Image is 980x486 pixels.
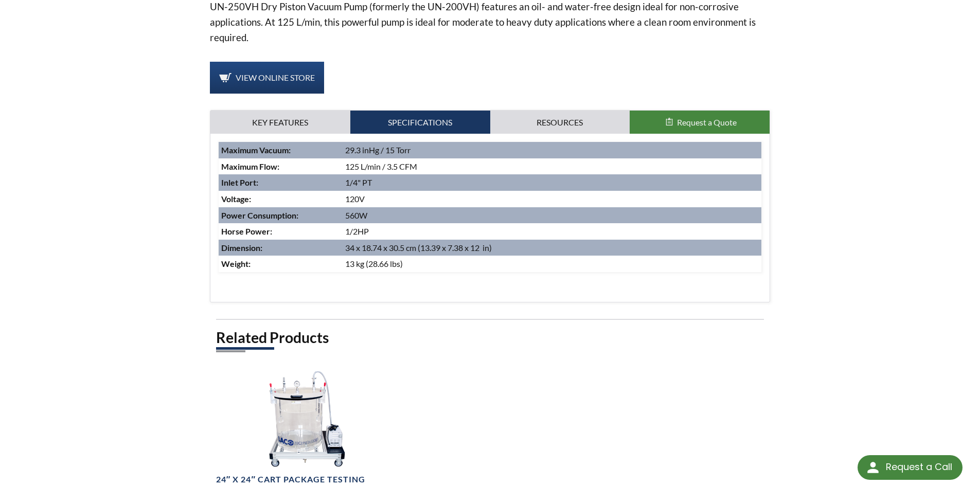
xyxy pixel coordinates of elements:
td: : [219,207,343,224]
span: View Online Store [236,73,315,82]
td: 125 L/min / 3.5 CFM [343,158,762,175]
td: : [219,158,343,175]
strong: Voltage [221,194,249,204]
td: 34 x 18.74 x 30.5 cm (13.39 x 7.38 x 12 in) [343,240,762,256]
td: 120V [343,191,762,207]
td: : [219,240,343,256]
strong: Maximum Vacuum [221,145,289,155]
strong: Power Consumption [221,210,296,220]
a: Resources [490,111,630,134]
button: Request a Quote [630,111,770,134]
td: : [219,191,343,207]
a: Key Features [210,111,350,134]
td: 560W [343,207,762,224]
td: 1/4" PT [343,174,762,191]
div: Request a Call [858,455,963,480]
strong: Dimension [221,243,260,253]
td: : [219,174,343,191]
td: : [219,142,343,158]
strong: Weight [221,259,248,268]
strong: Maximum Flow [221,161,277,171]
a: View Online Store [210,62,324,94]
a: Specifications [350,111,490,134]
h2: Related Products [216,328,764,347]
div: Request a Call [886,455,952,479]
td: 1/2HP [343,223,762,240]
strong: Inlet Port [221,177,256,187]
strong: Horse Power: [221,226,272,236]
img: round button [865,459,881,476]
td: : [219,256,343,272]
td: 13 kg (28.66 lbs) [343,256,762,272]
span: Request a Quote [677,117,737,127]
td: 29.3 inHg / 15 Torr [343,142,762,158]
